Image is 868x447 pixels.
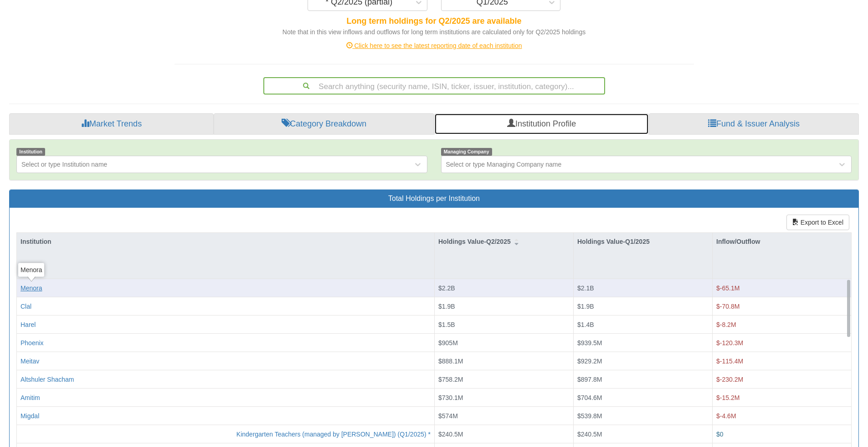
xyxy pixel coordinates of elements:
button: Clal [21,301,31,310]
button: Altshuler Shacham [21,374,74,384]
h3: Total Holdings per Institution [16,195,852,203]
span: $1.4B [577,321,594,328]
span: $539.8M [577,412,602,419]
span: $-120.3M [716,339,743,346]
span: $-115.4M [716,357,743,364]
span: $1.5B [438,321,455,328]
span: $929.2M [577,357,602,364]
div: Search anything (security name, ISIN, ticker, issuer, institution, category)... [264,78,604,94]
div: Long term holdings for Q2/2025 are available [175,16,694,27]
span: $0 [716,430,724,437]
div: Institution [17,233,434,250]
span: $2.2B [438,284,455,292]
span: $730.1M [438,394,463,401]
span: $-4.6M [716,412,736,419]
span: $888.1M [438,357,463,364]
a: Category Breakdown [214,113,434,135]
span: $939.5M [577,339,602,346]
div: Select or type Institution name [21,160,107,169]
button: Harel [21,320,36,329]
span: $240.5M [438,430,463,437]
div: Holdings Value-Q1/2025 [574,233,712,250]
button: Export to Excel [786,215,849,230]
span: $-65.1M [716,284,740,292]
button: Menora [21,284,42,293]
span: $704.6M [577,394,602,401]
span: $758.2M [438,375,463,383]
span: Managing Company [441,148,492,156]
span: $-70.8M [716,302,740,310]
button: Migdal [21,411,39,420]
span: $-8.2M [716,321,736,328]
span: $1.9B [438,302,455,310]
a: Fund & Issuer Analysis [649,113,859,135]
div: Note that in this view inflows and outflows for long term institutions are calculated only for Q2... [175,27,694,37]
button: Phoenix [21,338,44,347]
button: Meitav [21,356,39,365]
button: * Kindergarten Teachers (managed by [PERSON_NAME]) (Q1/2025) [236,429,431,438]
div: Select or type Managing Company name [446,160,562,169]
span: $905M [438,339,458,346]
span: $240.5M [577,430,602,437]
div: Menora [18,263,44,277]
span: Institution [16,148,45,156]
span: $897.8M [577,375,602,383]
span: $-230.2M [716,375,743,383]
button: Amitim [21,393,40,402]
a: Market Trends [9,113,214,135]
a: Institution Profile [434,113,649,135]
span: $2.1B [577,284,594,292]
span: $574M [438,412,458,419]
div: Click here to see the latest reporting date of each institution [168,41,701,50]
span: $-15.2M [716,394,740,401]
div: Holdings Value-Q2/2025 [435,233,573,250]
div: Inflow/Outflow [713,233,851,250]
span: $1.9B [577,302,594,310]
